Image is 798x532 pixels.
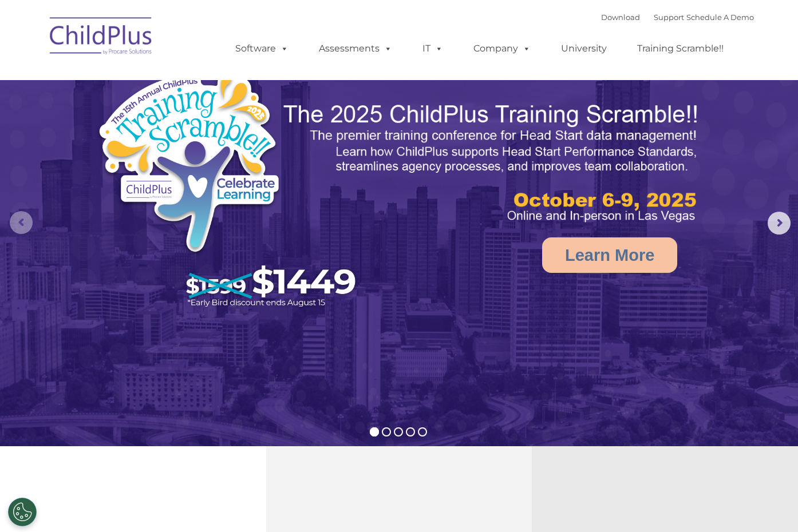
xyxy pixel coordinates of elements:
[307,37,404,60] a: Assessments
[601,13,754,22] font: |
[626,37,735,60] a: Training Scramble!!
[462,37,542,60] a: Company
[601,13,640,22] a: Download
[654,13,684,22] a: Support
[411,37,455,60] a: IT
[159,122,208,131] span: Phone number
[686,13,754,22] a: Schedule A Demo
[542,237,677,273] a: Learn More
[159,76,194,84] span: Last name
[605,408,798,532] iframe: Chat Widget
[224,37,300,60] a: Software
[44,9,159,66] img: ChildPlus by Procare Solutions
[550,37,618,60] a: University
[8,498,37,526] button: Cookies Settings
